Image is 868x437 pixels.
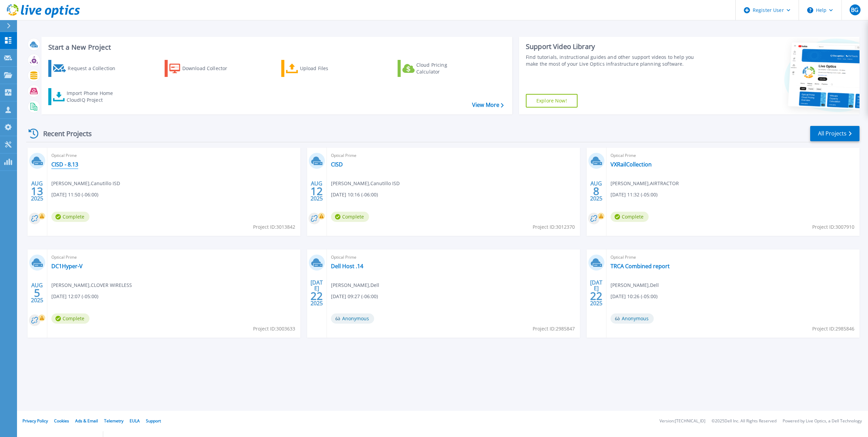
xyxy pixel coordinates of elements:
[526,42,702,51] div: Support Video Library
[331,161,343,168] a: CISD
[165,60,240,77] a: Download Collector
[51,254,296,261] span: Optical Prime
[31,179,44,204] div: AUG 2025
[783,419,862,423] li: Powered by Live Optics, a Dell Technology
[416,62,471,75] div: Cloud Pricing Calculator
[54,418,69,424] a: Cookies
[51,152,296,159] span: Optical Prime
[526,54,702,67] div: Find tutorials, instructional guides and other support videos to help you make the most of your L...
[533,223,575,231] span: Project ID: 3012370
[331,263,363,270] a: Dell Host .14
[331,191,378,198] span: [DATE] 10:16 (-06:00)
[146,418,161,424] a: Support
[331,293,378,300] span: [DATE] 09:27 (-06:00)
[812,325,854,333] span: Project ID: 2985846
[253,223,295,231] span: Project ID: 3013842
[611,191,657,198] span: [DATE] 11:32 (-05:00)
[22,418,48,424] a: Privacy Policy
[51,180,120,187] span: [PERSON_NAME] , Canutillo ISD
[48,60,124,77] a: Request a Collection
[590,280,603,305] div: [DATE] 2025
[51,263,83,270] a: DC1Hyper-V
[611,152,855,159] span: Optical Prime
[611,281,659,289] span: [PERSON_NAME] , Dell
[75,418,98,424] a: Ads & Email
[331,281,379,289] span: [PERSON_NAME] , Dell
[300,62,354,75] div: Upload Files
[590,179,603,204] div: AUG 2025
[253,325,295,333] span: Project ID: 3003633
[398,60,473,77] a: Cloud Pricing Calculator
[851,7,858,13] span: BG
[51,161,78,168] a: CISD - 8.13
[660,419,705,423] li: Version: [TECHNICAL_ID]
[67,90,120,103] div: Import Phone Home CloudIQ Project
[331,254,576,261] span: Optical Prime
[48,44,503,51] h3: Start a New Project
[331,180,400,187] span: [PERSON_NAME] , Canutillo ISD
[51,293,98,300] span: [DATE] 12:07 (-05:00)
[611,254,855,261] span: Optical Prime
[104,418,123,424] a: Telemetry
[611,263,670,270] a: TRCA Combined report
[526,94,578,108] a: Explore Now!
[712,419,777,423] li: © 2025 Dell Inc. All Rights Reserved
[34,290,40,296] span: 5
[611,212,649,222] span: Complete
[31,280,44,305] div: AUG 2025
[182,62,237,75] div: Download Collector
[51,281,132,289] span: [PERSON_NAME] , CLOVER WIRELESS
[31,188,43,194] span: 13
[26,125,101,142] div: Recent Projects
[611,180,679,187] span: [PERSON_NAME] , AIRTRACTOR
[472,102,504,108] a: View More
[810,126,859,141] a: All Projects
[311,293,323,299] span: 22
[812,223,854,231] span: Project ID: 3007910
[533,325,575,333] span: Project ID: 2985847
[51,191,98,198] span: [DATE] 11:50 (-06:00)
[311,188,323,194] span: 12
[611,161,652,168] a: VXRailCollection
[331,152,576,159] span: Optical Prime
[331,313,374,324] span: Anonymous
[130,418,140,424] a: EULA
[590,293,602,299] span: 22
[310,179,323,204] div: AUG 2025
[310,280,323,305] div: [DATE] 2025
[51,212,89,222] span: Complete
[68,62,122,75] div: Request a Collection
[331,212,369,222] span: Complete
[281,60,357,77] a: Upload Files
[593,188,599,194] span: 8
[611,293,657,300] span: [DATE] 10:26 (-05:00)
[51,313,89,324] span: Complete
[611,313,654,324] span: Anonymous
